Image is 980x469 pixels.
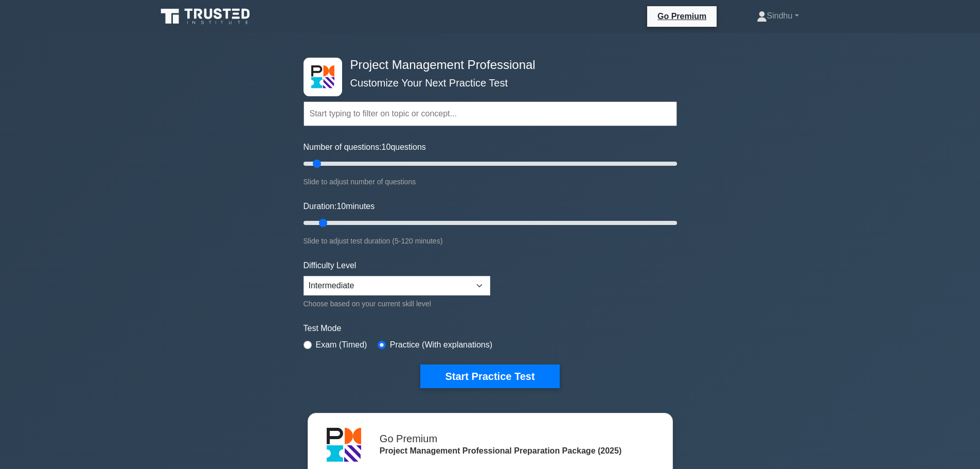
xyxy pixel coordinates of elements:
[304,101,677,126] input: Start typing to filter on topic or concept...
[336,202,346,211] span: 10
[316,339,367,351] label: Exam (Timed)
[390,339,492,351] label: Practice (With explanations)
[732,6,824,26] a: Sindhu
[651,10,712,23] a: Go Premium
[304,176,677,188] div: Slide to adjust number of questions
[420,364,559,388] button: Start Practice Test
[346,58,627,73] h4: Project Management Professional
[304,200,375,213] label: Duration: minutes
[304,322,677,335] label: Test Mode
[304,298,490,310] div: Choose based on your current skill level
[304,259,357,272] label: Difficulty Level
[304,235,677,247] div: Slide to adjust test duration (5-120 minutes)
[382,143,391,151] span: 10
[304,141,426,153] label: Number of questions: questions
